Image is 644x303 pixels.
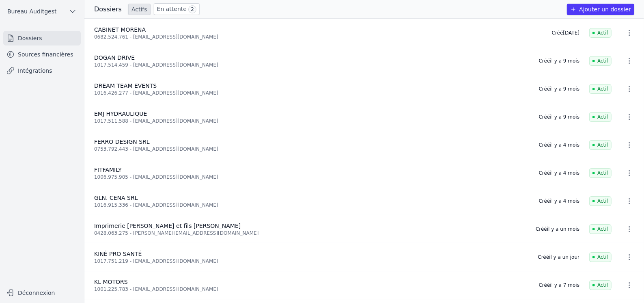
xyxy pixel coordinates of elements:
span: Actif [589,252,612,262]
div: Créé il y a 9 mois [539,86,579,92]
span: Actif [589,28,612,38]
span: DOGAN DRIVE [94,54,135,61]
a: En attente 2 [154,3,200,15]
span: GLN. CENA SRL [94,195,138,201]
h3: Dossiers [94,4,122,14]
span: EMJ HYDRAULIQUE [94,110,147,117]
span: Actif [589,196,612,206]
a: Intégrations [3,63,81,78]
span: 2 [188,5,196,13]
span: Actif [589,112,612,122]
span: Imprimerie [PERSON_NAME] et fils [PERSON_NAME] [94,223,241,229]
button: Déconnexion [3,286,81,299]
span: DREAM TEAM EVENTS [94,82,157,89]
div: 1016.426.277 - [EMAIL_ADDRESS][DOMAIN_NAME] [94,90,529,96]
div: 0428.063.275 - [PERSON_NAME][EMAIL_ADDRESS][DOMAIN_NAME] [94,230,526,236]
div: Créé il y a 9 mois [539,114,579,120]
span: FERRO DESIGN SRL [94,139,150,145]
div: 1017.751.219 - [EMAIL_ADDRESS][DOMAIN_NAME] [94,258,528,264]
div: 1001.225.783 - [EMAIL_ADDRESS][DOMAIN_NAME] [94,286,529,292]
span: Actif [589,168,612,178]
span: Actif [589,280,612,290]
div: Créé il y a 4 mois [539,142,579,148]
div: Créé il y a 4 mois [539,170,579,176]
span: Bureau Auditgest [7,7,56,15]
a: Dossiers [3,31,81,45]
span: Actif [589,224,612,234]
button: Ajouter un dossier [567,4,634,15]
span: Actif [589,84,612,94]
a: Sources financières [3,47,81,62]
span: KL MOTORS [94,279,128,285]
button: Bureau Auditgest [3,5,81,18]
div: 1017.514.459 - [EMAIL_ADDRESS][DOMAIN_NAME] [94,62,529,68]
div: 1017.511.588 - [EMAIL_ADDRESS][DOMAIN_NAME] [94,118,529,124]
div: 1016.915.336 - [EMAIL_ADDRESS][DOMAIN_NAME] [94,202,529,208]
span: KINÉ PRO SANTÉ [94,251,142,257]
span: CABINET MORENA [94,26,146,33]
span: FITFAMILY [94,167,122,173]
div: Créé il y a 7 mois [539,282,579,288]
div: Créé il y a un mois [536,226,579,232]
div: 0682.524.761 - [EMAIL_ADDRESS][DOMAIN_NAME] [94,34,542,40]
a: Actifs [128,4,151,15]
div: 1006.975.905 - [EMAIL_ADDRESS][DOMAIN_NAME] [94,174,529,180]
span: Actif [589,56,612,66]
div: Créé [DATE] [552,30,579,36]
span: Actif [589,140,612,150]
div: 0753.792.443 - [EMAIL_ADDRESS][DOMAIN_NAME] [94,146,529,152]
div: Créé il y a 9 mois [539,58,579,64]
div: Créé il y a un jour [538,254,580,260]
div: Créé il y a 4 mois [539,198,579,204]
